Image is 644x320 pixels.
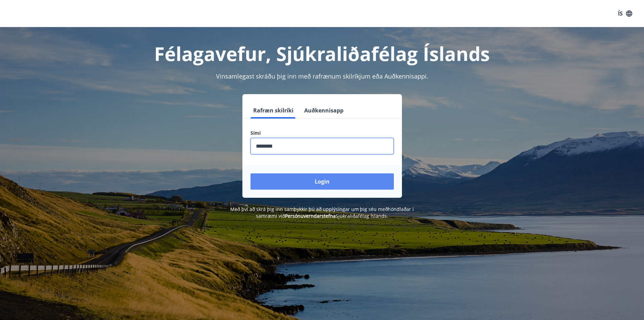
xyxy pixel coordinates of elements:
[251,102,296,119] button: Rafræn skilríki
[216,72,428,80] span: Vinsamlegast skráðu þig inn með rafrænum skilríkjum eða Auðkennisappi.
[251,130,394,136] label: Sími
[87,41,557,66] h1: Félagavefur, Sjúkraliðafélag Íslands
[302,102,346,119] button: Auðkennisapp
[285,213,336,219] a: Persónuverndarstefna
[230,206,414,219] span: Með því að skrá þig inn samþykkir þú að upplýsingar um þig séu meðhöndlaðar í samræmi við Sjúkral...
[251,173,394,190] button: Login
[614,7,636,20] button: ÍS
